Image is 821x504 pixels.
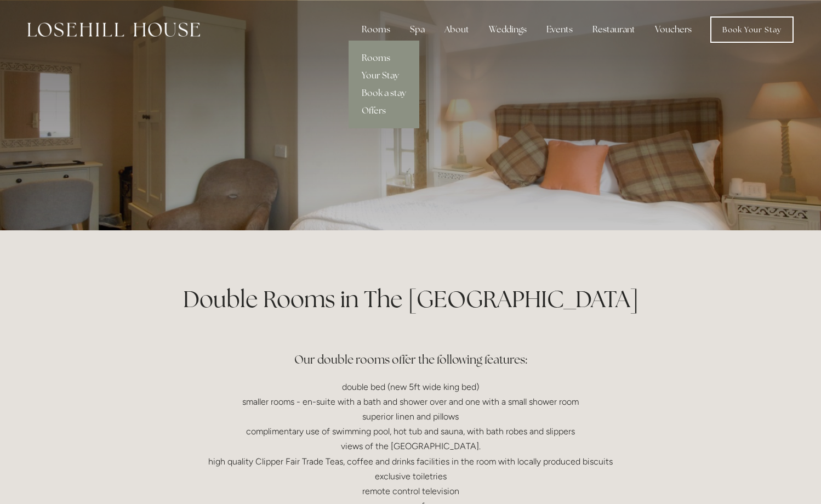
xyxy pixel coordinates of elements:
[401,19,434,41] div: Spa
[349,84,419,102] a: Book a stay
[584,19,644,41] div: Restaurant
[149,283,672,315] h1: Double Rooms in The [GEOGRAPHIC_DATA]
[349,102,419,120] a: Offers
[353,19,399,41] div: Rooms
[27,22,200,37] img: Losehill House
[480,19,535,41] div: Weddings
[436,19,478,41] div: About
[349,49,419,67] a: Rooms
[149,327,672,371] h3: Our double rooms offer the following features:
[538,19,581,41] div: Events
[349,67,419,84] a: Your Stay
[646,19,700,41] a: Vouchers
[710,16,794,43] a: Book Your Stay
